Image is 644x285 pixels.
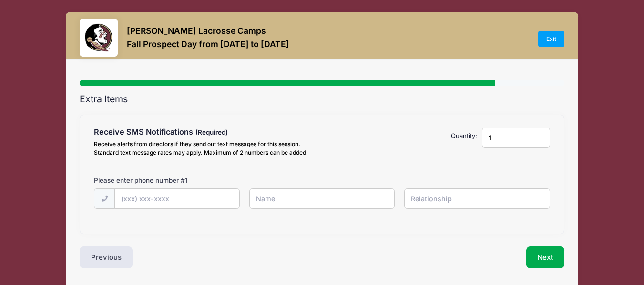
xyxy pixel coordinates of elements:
input: Relationship [404,188,550,209]
label: Please enter phone number # [94,176,188,185]
a: Exit [538,31,565,47]
h3: Fall Prospect Day from [DATE] to [DATE] [127,39,289,49]
h4: Receive SMS Notifications [94,128,317,137]
div: Receive alerts from directors if they send out text messages for this session. Standard text mess... [94,140,317,157]
h2: Extra Items [80,94,564,105]
input: Quantity [482,128,550,148]
input: Name [249,188,395,209]
span: 1 [185,177,188,184]
button: Next [526,246,565,268]
input: (xxx) xxx-xxxx [114,188,240,209]
h3: [PERSON_NAME] Lacrosse Camps [127,26,289,36]
button: Previous [80,246,133,268]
